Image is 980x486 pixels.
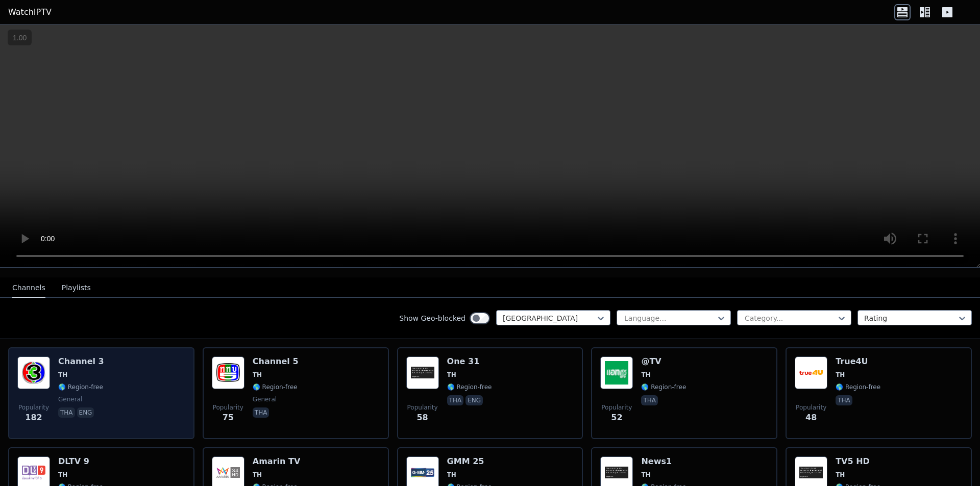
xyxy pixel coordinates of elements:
p: tha [641,395,658,405]
p: eng [77,407,94,418]
h6: One 31 [447,356,492,367]
span: TH [447,371,456,379]
span: TH [641,471,650,479]
span: Popularity [213,403,243,412]
h6: @TV [641,356,686,367]
span: 🌎 Region-free [447,383,492,391]
span: Popularity [407,403,438,412]
span: Popularity [601,403,632,412]
span: general [253,395,277,403]
span: TH [58,371,67,379]
span: TH [253,371,262,379]
img: One 31 [406,356,439,389]
span: TH [58,471,67,479]
h6: TV5 HD [836,456,880,467]
h6: Channel 3 [58,356,104,367]
p: eng [465,395,483,405]
span: 🌎 Region-free [641,383,686,391]
img: Channel 5 [212,356,244,389]
span: 58 [416,412,428,424]
h6: News1 [641,456,686,467]
p: tha [253,407,269,418]
span: 🌎 Region-free [836,383,880,391]
span: 48 [805,412,817,424]
span: TH [253,471,262,479]
img: True4U [795,356,827,389]
span: Popularity [18,403,49,412]
span: TH [836,471,845,479]
img: Channel 3 [17,356,50,389]
span: general [58,395,82,403]
p: tha [58,407,75,418]
img: @TV [600,356,633,389]
button: Playlists [62,278,91,298]
span: TH [641,371,650,379]
h6: True4U [836,356,880,367]
span: 75 [223,412,234,424]
label: Show Geo-blocked [399,313,465,323]
span: 52 [611,412,622,424]
p: tha [447,395,464,405]
h6: Amarin TV [253,456,300,467]
span: 🌎 Region-free [253,383,298,391]
span: 🌎 Region-free [58,383,103,391]
h6: DLTV 9 [58,456,103,467]
a: WatchIPTV [8,6,52,18]
span: 182 [25,412,42,424]
h6: GMM 25 [447,456,492,467]
button: Channels [12,278,45,298]
span: Popularity [796,403,826,412]
span: TH [836,371,845,379]
span: TH [447,471,456,479]
h6: Channel 5 [253,356,299,367]
p: tha [836,395,852,405]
